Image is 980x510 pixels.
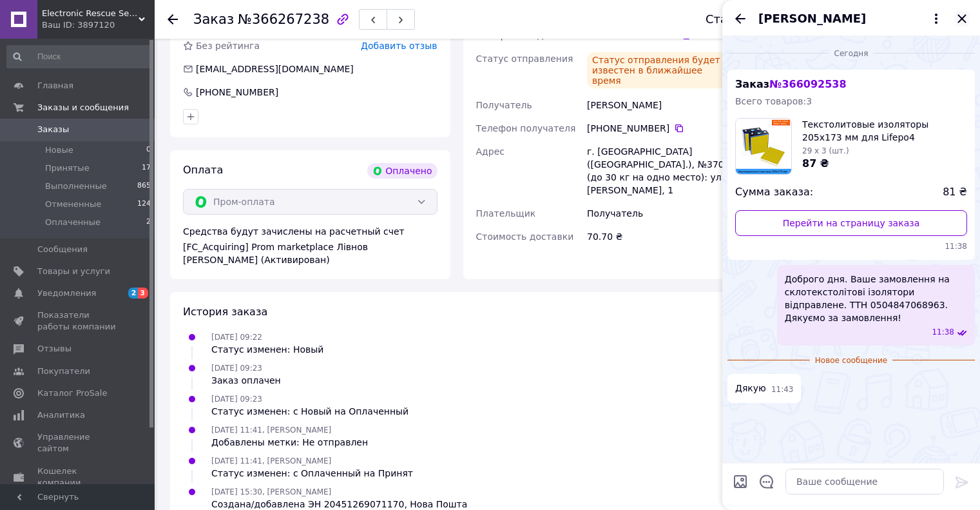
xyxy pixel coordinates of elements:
span: Оплаченные [45,217,101,228]
div: Статус заказа [706,13,792,26]
span: 124 [137,199,151,210]
span: Добавить отзыв [361,41,437,51]
span: Уведомления [37,288,96,299]
div: Статус отправления будет известен в ближайшее время [587,52,730,88]
span: [DATE] 09:22 [211,333,262,342]
span: Заказ [735,78,847,90]
div: Заказ оплачен [211,374,281,387]
span: Без рейтинга [196,41,260,51]
span: Товары и услуги [37,266,110,277]
div: Статус изменен: с Оплаченный на Принят [211,467,413,480]
span: Сегодня [829,48,874,59]
span: Выполненные [45,181,107,192]
div: [FC_Acquiring] Prom marketplace Лівнов [PERSON_NAME] (Активирован) [183,240,437,266]
div: [PHONE_NUMBER] [195,86,280,99]
div: [PHONE_NUMBER] [587,122,730,135]
a: Перейти на страницу заказа [735,210,967,236]
button: Открыть шаблоны ответов [758,473,775,490]
span: 2 [146,217,151,228]
span: Аналитика [37,409,85,421]
span: Доброго дня. Ваше замовлення на склотекстолітові ізолятори відправлене. ТТН 0504847068963. Дякуєм... [785,273,967,324]
span: 11:38 12.10.2025 [932,327,954,338]
div: Получатель [584,202,733,225]
span: 3 [138,288,148,299]
span: 81 ₴ [943,185,967,200]
span: 29 x 3 (шт.) [802,146,849,155]
span: Получатель [476,100,532,110]
img: 6166543492_w100_h100_tekstolitovye-izolyatory-205h173.jpg [736,119,791,174]
span: [DATE] 09:23 [211,395,262,404]
span: 11:38 12.10.2025 [735,241,967,252]
span: 17 [142,162,151,174]
div: 70.70 ₴ [584,225,733,248]
span: Стоимость доставки [476,231,574,242]
span: [DATE] 09:23 [211,364,262,373]
div: г. [GEOGRAPHIC_DATA] ([GEOGRAPHIC_DATA].), №370 (до 30 кг на одно место): ул. [PERSON_NAME], 1 [584,140,733,202]
span: 11:43 12.10.2025 [771,384,794,395]
span: [DATE] 11:41, [PERSON_NAME] [211,426,331,435]
span: Покупатели [37,366,90,377]
span: Номер накладной [476,30,561,41]
button: Закрыть [954,11,970,26]
span: Главная [37,80,73,92]
div: Добавлены метки: Не отправлен [211,436,368,449]
button: Назад [733,11,748,26]
span: Заказы и сообщения [37,102,129,113]
div: Вернуться назад [168,13,178,26]
span: Заказы [37,124,69,135]
span: Новые [45,144,73,156]
span: Кошелек компании [37,466,119,489]
span: Текстолитовые изоляторы 205х173 мм для Lifepo4 аккумуляторов EVE 230Ah, 280Ah, 304Ah [802,118,967,144]
span: Статус отправления [476,54,573,64]
span: Управление сайтом [37,431,119,455]
span: Показатели работы компании [37,309,119,333]
div: Средства будут зачислены на расчетный счет [183,225,437,266]
span: Оплата [183,164,223,176]
span: Адрес [476,146,504,157]
span: [DATE] 15:30, [PERSON_NAME] [211,487,331,496]
span: Плательщик [476,208,536,219]
span: 2 [128,288,139,299]
input: Поиск [6,45,152,68]
span: Сумма заказа: [735,185,813,200]
button: [PERSON_NAME] [758,10,944,27]
div: Статус изменен: с Новый на Оплаченный [211,405,408,418]
div: Статус изменен: Новый [211,343,323,356]
div: Ваш ID: 3897120 [42,19,155,31]
span: История заказа [183,306,267,318]
span: 87 ₴ [802,157,829,170]
span: 865 [137,181,151,192]
span: № 366092538 [769,78,846,90]
span: 0 [146,144,151,156]
span: Electronic Rescue Service [42,8,139,19]
span: [EMAIL_ADDRESS][DOMAIN_NAME] [196,64,354,74]
span: Отзывы [37,343,72,355]
div: 12.10.2025 [727,46,975,59]
div: Оплачено [367,163,437,179]
span: Заказ [193,12,234,27]
span: Дякую [735,382,766,395]
span: №366267238 [238,12,329,27]
span: Каталог ProSale [37,387,107,399]
span: [PERSON_NAME] [758,10,866,27]
span: Телефон получателя [476,123,576,133]
span: [DATE] 11:41, [PERSON_NAME] [211,456,331,466]
span: Принятые [45,162,90,174]
span: Отмененные [45,199,101,210]
span: Всего товаров: 3 [735,96,812,106]
span: Сообщения [37,244,88,255]
span: Новое сообщение [810,355,892,366]
div: [PERSON_NAME] [584,93,733,117]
